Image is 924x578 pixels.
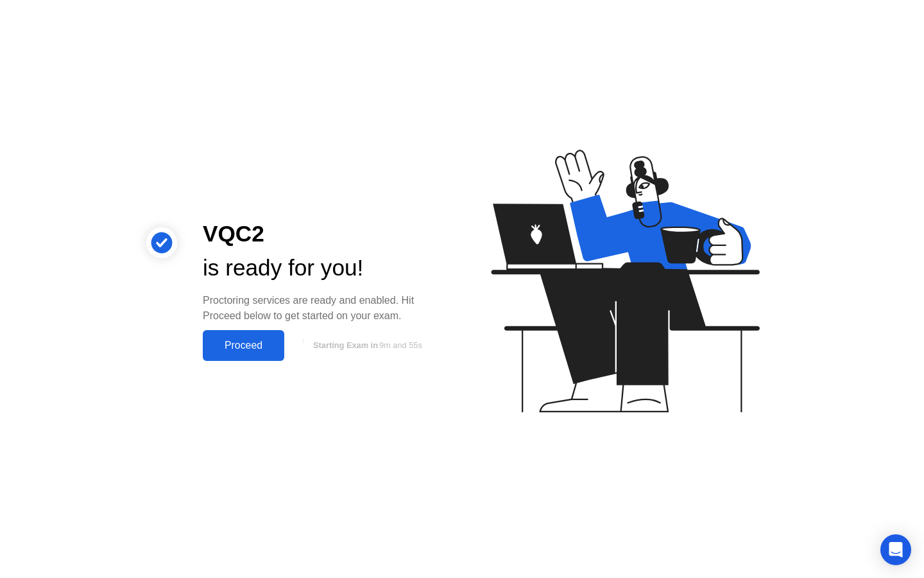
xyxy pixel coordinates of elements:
button: Starting Exam in9m and 55s [291,333,441,358]
div: is ready for you! [203,251,441,285]
div: Proctoring services are ready and enabled. Hit Proceed below to get started on your exam. [203,293,441,324]
div: Open Intercom Messenger [880,534,911,565]
button: Proceed [203,330,284,361]
div: Proceed [207,340,280,351]
div: VQC2 [203,217,441,251]
span: 9m and 55s [379,340,422,350]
